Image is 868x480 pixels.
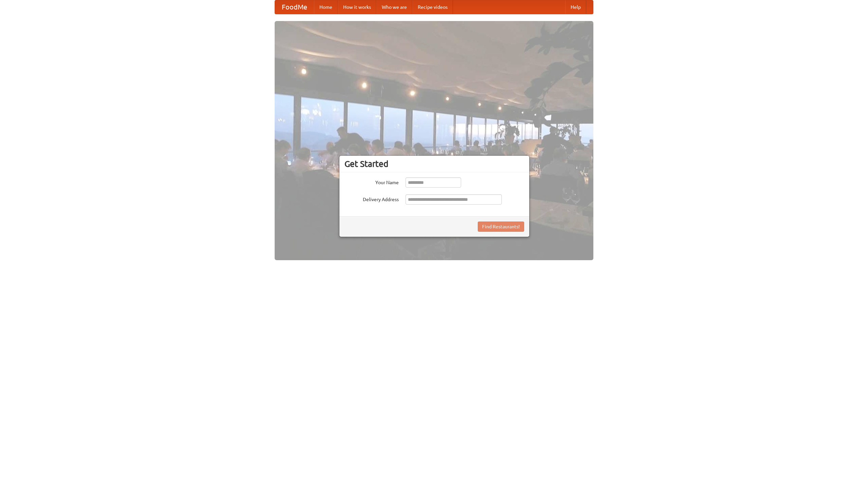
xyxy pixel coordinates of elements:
label: Delivery Address [344,194,399,203]
label: Your Name [344,177,399,186]
a: Home [314,0,338,14]
a: FoodMe [275,0,314,14]
a: Help [565,0,586,14]
button: Find Restaurants! [478,222,524,232]
a: Who we are [376,0,412,14]
h3: Get Started [344,159,524,169]
a: How it works [338,0,376,14]
a: Recipe videos [412,0,453,14]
